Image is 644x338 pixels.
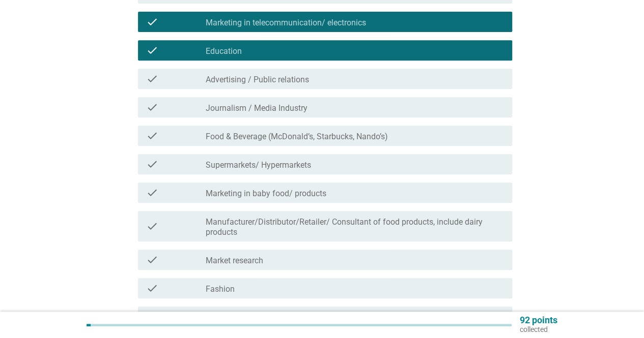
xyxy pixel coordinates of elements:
[206,160,311,170] label: Supermarkets/ Hypermarkets
[206,103,307,113] label: Journalism / Media Industry
[146,130,158,142] i: check
[206,256,263,266] label: Market research
[146,282,158,294] i: check
[146,73,158,85] i: check
[146,311,158,323] i: check
[520,325,557,334] p: collected
[146,215,158,237] i: check
[146,101,158,113] i: check
[206,217,504,237] label: Manufacturer/Distributor/Retailer/ Consultant of food products, include dairy products
[146,44,158,56] i: check
[206,284,235,294] label: Fashion
[206,132,388,142] label: Food & Beverage (McDonald’s, Starbucks, Nando’s)
[206,46,242,56] label: Education
[206,75,309,85] label: Advertising / Public relations
[146,254,158,266] i: check
[206,189,326,199] label: Marketing in baby food/ products
[206,18,366,28] label: Marketing in telecommunication/ electronics
[146,158,158,170] i: check
[146,187,158,199] i: check
[146,16,158,28] i: check
[520,316,557,325] p: 92 points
